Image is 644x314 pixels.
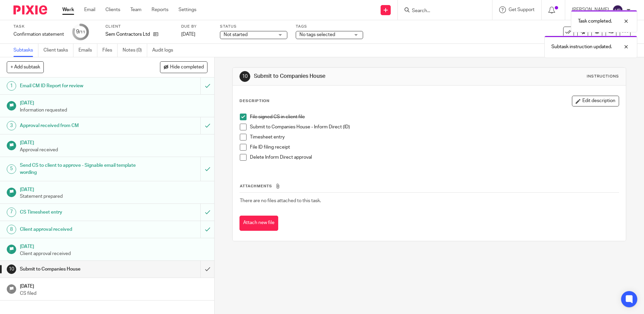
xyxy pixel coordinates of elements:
[239,71,250,82] div: 10
[20,138,208,146] h1: [DATE]
[170,65,204,70] span: Hide completed
[572,96,619,106] button: Edit description
[224,32,248,37] span: Not started
[20,224,136,234] h1: Client approval received
[102,44,118,57] a: Files
[79,30,85,34] small: /11
[181,24,212,29] label: Due by
[299,32,335,37] span: No tags selected
[551,43,612,50] p: Subtask instruction updated.
[20,250,208,257] p: Client approval received
[76,28,85,36] div: 9
[250,144,618,151] p: File ID filing receipt
[20,98,208,106] h1: [DATE]
[13,44,38,57] a: Subtasks
[250,124,618,130] p: Submit to Companies House - Inform Direct (ID)
[20,81,136,91] h1: Email CM ID Report for review
[20,207,136,217] h1: CS Timesheet entry
[250,114,618,120] p: File signed CS in client file
[7,225,16,234] div: 8
[130,6,141,13] a: Team
[240,198,321,203] span: There are no files attached to this task.
[7,208,16,217] div: 7
[13,31,64,38] div: Confirmation statement
[7,81,16,91] div: 1
[7,164,16,174] div: 5
[296,24,363,29] label: Tags
[105,31,150,38] p: Sem Contractors Ltd
[43,44,73,57] a: Client tasks
[20,160,136,178] h1: Send CS to client to approve - Signable email template wording
[254,73,444,80] h1: Submit to Companies House
[7,121,16,130] div: 3
[84,6,95,13] a: Email
[250,134,618,140] p: Timesheet entry
[612,5,623,15] img: svg%3E
[160,61,207,73] button: Hide completed
[13,24,64,29] label: Task
[105,6,120,13] a: Clients
[20,121,136,131] h1: Approval received from CM
[78,44,97,57] a: Emails
[20,185,208,193] h1: [DATE]
[20,264,136,274] h1: Submit to Companies House
[152,44,178,57] a: Audit logs
[123,44,147,57] a: Notes (0)
[20,147,208,153] p: Approval received
[13,5,47,14] img: Pixie
[250,154,618,161] p: Delete Inform Direct approval
[179,6,196,13] a: Settings
[152,6,168,13] a: Reports
[7,61,44,73] button: + Add subtask
[239,98,269,104] p: Description
[105,24,173,29] label: Client
[62,6,74,13] a: Work
[20,107,208,114] p: Information requested
[578,18,612,25] p: Task completed.
[20,193,208,200] p: Statement prepared
[20,290,208,297] p: CS filed
[20,242,208,250] h1: [DATE]
[20,281,208,290] h1: [DATE]
[181,32,195,37] span: [DATE]
[239,216,278,231] button: Attach new file
[587,74,619,79] div: Instructions
[240,184,272,188] span: Attachments
[7,264,16,274] div: 10
[220,24,287,29] label: Status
